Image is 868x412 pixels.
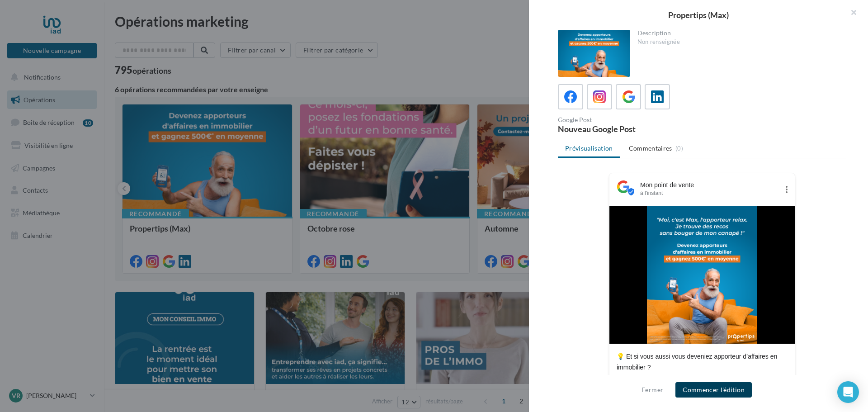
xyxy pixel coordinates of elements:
div: Nouveau Google Post [558,125,698,133]
div: Description [637,30,840,36]
div: Google Post [558,117,698,123]
div: à l'instant [640,189,778,197]
span: (0) [675,145,683,152]
span: Commentaires [629,144,672,153]
div: Open Intercom Messenger [837,381,859,403]
div: Non renseignée [637,38,840,46]
button: Fermer [638,384,667,395]
div: Propertips (Max) [543,11,854,19]
img: Post - Des recos sans bouger de mon canapé [647,206,757,344]
div: Mon point de vente [640,180,778,189]
button: Commencer l'édition [675,382,752,398]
